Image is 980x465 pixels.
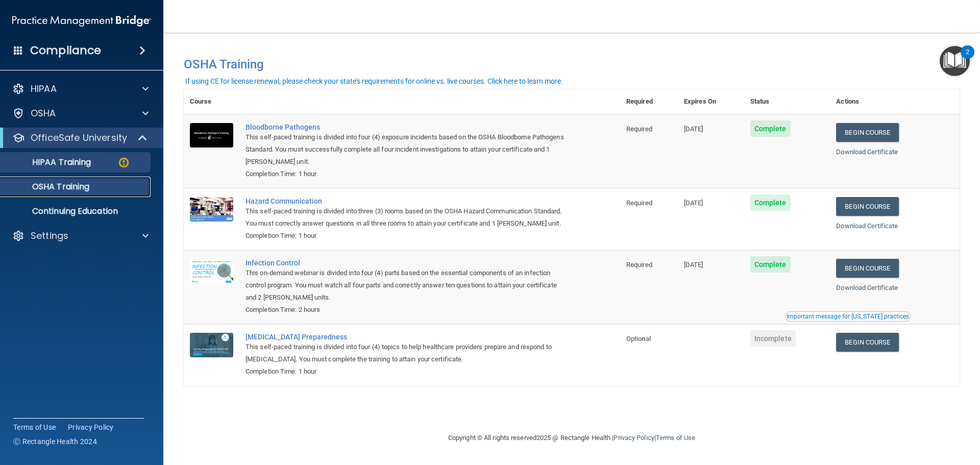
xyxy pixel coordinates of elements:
[13,436,97,447] span: Ⓒ Rectangle Health 2024
[185,78,563,85] div: If using CE for license renewal, please check your state's requirements for online vs. live cours...
[184,57,960,71] h4: OSHA Training
[184,89,239,114] th: Course
[246,197,569,205] a: Hazard Communication
[12,83,149,95] a: HIPAA
[12,107,149,119] a: OSHA
[836,259,898,278] a: Begin Course
[246,259,569,267] a: Infection Control
[966,52,969,65] div: 2
[246,333,569,341] a: [MEDICAL_DATA] Preparedness
[684,199,703,207] span: [DATE]
[246,205,569,230] div: This self-paced training is divided into three (3) rooms based on the OSHA Hazard Communication S...
[68,422,114,432] a: Privacy Policy
[13,422,56,432] a: Terms of Use
[626,261,652,268] span: Required
[246,230,569,242] div: Completion Time: 1 hour
[12,132,148,144] a: OfficeSafe University
[836,148,898,156] a: Download Certificate
[246,267,569,304] div: This on-demand webinar is divided into four (4) parts based on the essential components of an inf...
[836,284,898,291] a: Download Certificate
[246,341,569,365] div: This self-paced training is divided into four (4) topics to help healthcare providers prepare and...
[785,311,911,322] button: Read this if you are a dental practitioner in the state of CA
[12,11,151,31] img: PMB logo
[750,120,791,137] span: Complete
[830,89,960,114] th: Actions
[246,304,569,316] div: Completion Time: 2 hours
[614,434,654,442] a: Privacy Policy
[30,43,101,58] h4: Compliance
[684,125,703,133] span: [DATE]
[31,230,68,242] p: Settings
[12,230,149,242] a: Settings
[803,393,968,433] iframe: Drift Widget Chat Controller
[184,76,565,86] button: If using CE for license renewal, please check your state's requirements for online vs. live cours...
[7,157,91,167] p: HIPAA Training
[684,261,703,268] span: [DATE]
[620,89,678,114] th: Required
[7,206,146,216] p: Continuing Education
[836,123,898,142] a: Begin Course
[626,335,651,342] span: Optional
[836,333,898,352] a: Begin Course
[750,256,791,273] span: Complete
[246,131,569,168] div: This self-paced training is divided into four (4) exposure incidents based on the OSHA Bloodborne...
[117,156,130,169] img: warning-circle.0cc9ac19.png
[246,365,569,378] div: Completion Time: 1 hour
[31,107,56,119] p: OSHA
[750,194,791,211] span: Complete
[31,132,127,144] p: OfficeSafe University
[940,46,970,76] button: Open Resource Center, 2 new notifications
[787,313,909,320] div: Important message for [US_STATE] practices
[385,422,758,454] div: Copyright © All rights reserved 2025 @ Rectangle Health | |
[836,197,898,216] a: Begin Course
[744,89,830,114] th: Status
[836,222,898,230] a: Download Certificate
[656,434,695,442] a: Terms of Use
[31,83,57,95] p: HIPAA
[626,125,652,133] span: Required
[678,89,744,114] th: Expires On
[626,199,652,207] span: Required
[246,168,569,180] div: Completion Time: 1 hour
[246,123,569,131] a: Bloodborne Pathogens
[7,182,89,192] p: OSHA Training
[750,330,796,347] span: Incomplete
